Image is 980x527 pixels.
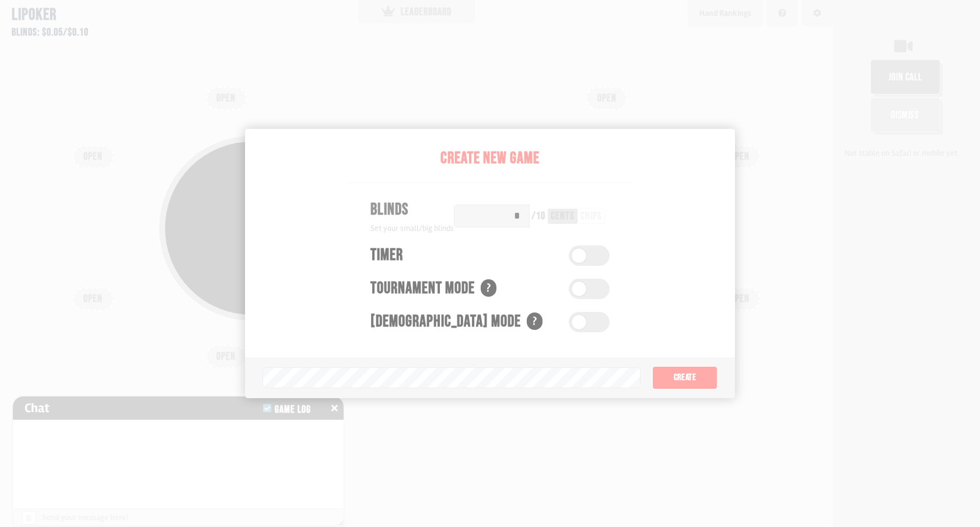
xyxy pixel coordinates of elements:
[453,508,528,520] div: Support us on !
[870,97,940,132] button: Dismiss
[74,152,113,162] div: OPEN
[74,294,113,304] div: OPEN
[839,147,974,159] div: Not stable on Safari or mobile yet.
[373,188,460,206] div: Pot: $0.00
[369,212,465,245] button: COPY GAME LINK
[270,405,315,415] div: Game Log
[720,294,759,304] div: OPEN
[720,152,759,162] div: OPEN
[699,7,751,19] div: Hand Rankings
[500,509,526,519] a: Patreon
[207,93,246,104] div: OPEN
[587,352,626,362] div: OPEN
[587,93,626,104] div: OPEN
[397,352,436,362] div: OPEN
[207,352,246,362] div: OPEN
[870,59,940,94] button: join call
[381,6,452,17] div: LEADERBOARD
[394,222,454,234] span: COPY GAME LINK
